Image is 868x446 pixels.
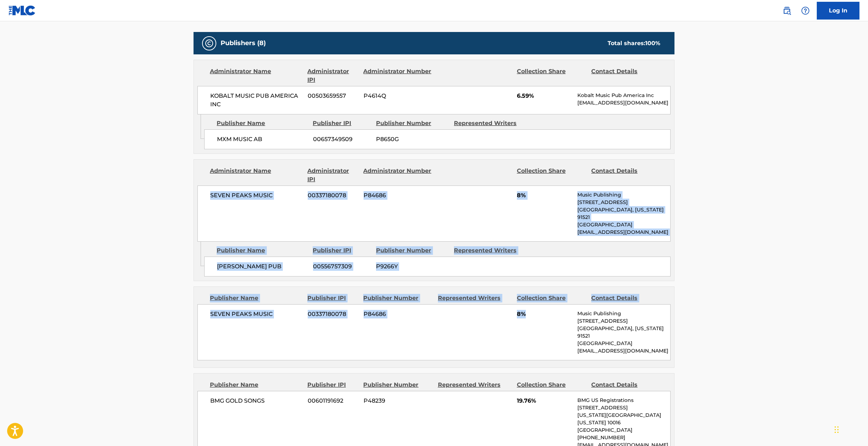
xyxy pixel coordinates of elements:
[363,294,432,302] div: Publisher Number
[307,294,358,302] div: Publisher IPI
[308,191,358,200] span: 00337180078
[217,262,308,271] span: [PERSON_NAME] PUB
[9,5,36,16] img: MLC Logo
[364,397,433,405] span: P48239
[205,39,213,48] img: Publishers
[376,246,449,255] div: Publisher Number
[364,310,433,318] span: P84686
[832,412,868,446] iframe: Chat Widget
[221,39,266,47] h5: Publishers (8)
[517,310,572,318] span: 8%
[835,419,839,440] div: Drag
[798,4,813,18] div: Help
[210,191,302,200] span: SEVEN PEAKS MUSIC
[591,167,660,184] div: Contact Details
[577,317,670,325] p: [STREET_ADDRESS]
[454,246,526,255] div: Represented Writers
[817,2,859,20] a: Log In
[517,381,586,389] div: Collection Share
[780,4,794,18] a: Public Search
[217,246,307,255] div: Publisher Name
[591,294,660,302] div: Contact Details
[210,381,302,389] div: Publisher Name
[577,404,670,412] p: [STREET_ADDRESS]
[645,40,660,47] span: 100 %
[577,426,670,434] p: [GEOGRAPHIC_DATA]
[577,206,670,221] p: [GEOGRAPHIC_DATA], [US_STATE] 91521
[517,67,586,84] div: Collection Share
[577,325,670,340] p: [GEOGRAPHIC_DATA], [US_STATE] 91521
[577,434,670,441] p: [PHONE_NUMBER]
[313,119,371,128] div: Publisher IPI
[363,167,432,184] div: Administrator Number
[313,262,371,271] span: 00556757309
[577,347,670,355] p: [EMAIL_ADDRESS][DOMAIN_NAME]
[376,119,449,128] div: Publisher Number
[577,191,670,199] p: Music Publishing
[363,67,432,84] div: Administrator Number
[517,191,572,200] span: 8%
[517,167,586,184] div: Collection Share
[364,92,433,100] span: P4614Q
[313,246,371,255] div: Publisher IPI
[577,340,670,347] p: [GEOGRAPHIC_DATA]
[210,167,302,184] div: Administrator Name
[210,294,302,302] div: Publisher Name
[577,397,670,404] p: BMG US Registrations
[783,6,791,15] img: search
[438,381,512,389] div: Represented Writers
[376,262,449,271] span: P9266Y
[376,135,449,144] span: P8650G
[577,310,670,317] p: Music Publishing
[307,67,358,84] div: Administrator IPI
[591,381,660,389] div: Contact Details
[517,397,572,405] span: 19.76%
[801,6,810,15] img: help
[454,119,526,128] div: Represented Writers
[577,199,670,206] p: [STREET_ADDRESS]
[210,397,302,405] span: BMG GOLD SONGS
[217,119,307,128] div: Publisher Name
[313,135,371,144] span: 00657349509
[591,67,660,84] div: Contact Details
[364,191,433,200] span: P84686
[517,92,572,100] span: 6.59%
[577,229,670,236] p: [EMAIL_ADDRESS][DOMAIN_NAME]
[210,67,302,84] div: Administrator Name
[517,294,586,302] div: Collection Share
[577,221,670,229] p: [GEOGRAPHIC_DATA]
[577,92,670,99] p: Kobalt Music Pub America Inc
[308,310,358,318] span: 00337180078
[210,310,302,318] span: SEVEN PEAKS MUSIC
[217,135,308,144] span: MXM MUSIC AB
[308,397,358,405] span: 00601191692
[608,39,660,48] div: Total shares:
[363,381,432,389] div: Publisher Number
[577,99,670,107] p: [EMAIL_ADDRESS][DOMAIN_NAME]
[577,412,670,426] p: [US_STATE][GEOGRAPHIC_DATA][US_STATE] 10016
[307,381,358,389] div: Publisher IPI
[307,167,358,184] div: Administrator IPI
[308,92,358,100] span: 00503659557
[210,92,302,109] span: KOBALT MUSIC PUB AMERICA INC
[438,294,512,302] div: Represented Writers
